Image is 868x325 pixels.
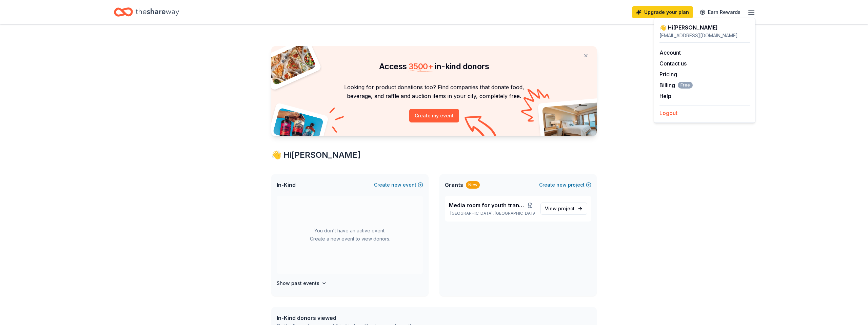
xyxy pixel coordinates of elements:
a: Pricing [659,71,677,78]
span: new [556,181,567,189]
div: [EMAIL_ADDRESS][DOMAIN_NAME] [659,32,750,40]
span: Access in-kind donors [379,61,489,71]
span: Free [678,82,693,89]
p: [GEOGRAPHIC_DATA], [GEOGRAPHIC_DATA] [449,211,535,216]
a: Account [659,49,681,56]
button: Contact us [659,59,687,68]
div: 👋 Hi [PERSON_NAME] [271,150,597,160]
div: 👋 Hi [PERSON_NAME] [659,23,750,32]
button: Show past events [277,279,327,287]
button: Create my event [409,109,459,122]
span: Billing [659,81,693,89]
span: project [558,206,575,211]
button: Createnewevent [374,181,423,189]
button: BillingFree [659,81,693,89]
div: New [466,181,480,189]
span: View [545,205,575,213]
a: View project [540,203,587,215]
button: Logout [659,109,677,117]
button: Createnewproject [539,181,591,189]
span: Grants [445,181,463,189]
p: Looking for product donations too? Find companies that donate food, beverage, and raffle and auct... [279,83,589,101]
h4: Show past events [277,279,319,287]
a: Upgrade your plan [632,6,693,18]
span: In-Kind [277,181,296,189]
button: Help [659,92,671,100]
img: Pizza [264,42,317,85]
div: You don't have an active event. Create a new event to view donors. [277,196,423,274]
div: In-Kind donors viewed [277,314,414,322]
span: Media room for youth transitional house [449,201,526,209]
img: Curvy arrow [465,116,498,141]
a: Home [114,4,179,20]
span: 3500 + [409,61,433,71]
span: new [391,181,401,189]
a: Earn Rewards [696,6,745,18]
